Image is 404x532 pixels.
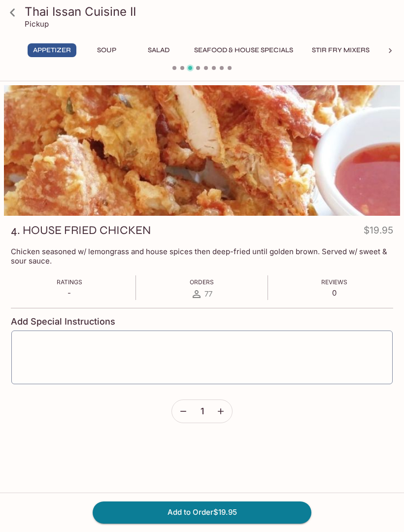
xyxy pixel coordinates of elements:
[321,278,347,286] span: Reviews
[25,19,49,29] p: Pickup
[11,247,393,266] p: Chicken seasoned w/ lemongrass and house spices then deep-fried until golden brown. Served w/ swe...
[136,43,181,57] button: Salad
[28,43,76,57] button: Appetizer
[364,223,393,242] h4: $19.95
[57,288,82,298] p: -
[306,43,375,57] button: Stir Fry Mixers
[321,288,347,298] p: 0
[201,406,204,417] span: 1
[84,43,129,57] button: Soup
[4,85,400,216] div: 4. HOUSE FRIED CHICKEN
[57,278,82,286] span: Ratings
[189,43,299,57] button: Seafood & House Specials
[11,223,151,238] h3: 4. HOUSE FRIED CHICKEN
[25,4,396,19] h3: Thai Issan Cuisine II
[93,501,311,523] button: Add to Order$19.95
[11,316,393,327] h4: Add Special Instructions
[190,278,214,286] span: Orders
[204,289,212,299] span: 77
